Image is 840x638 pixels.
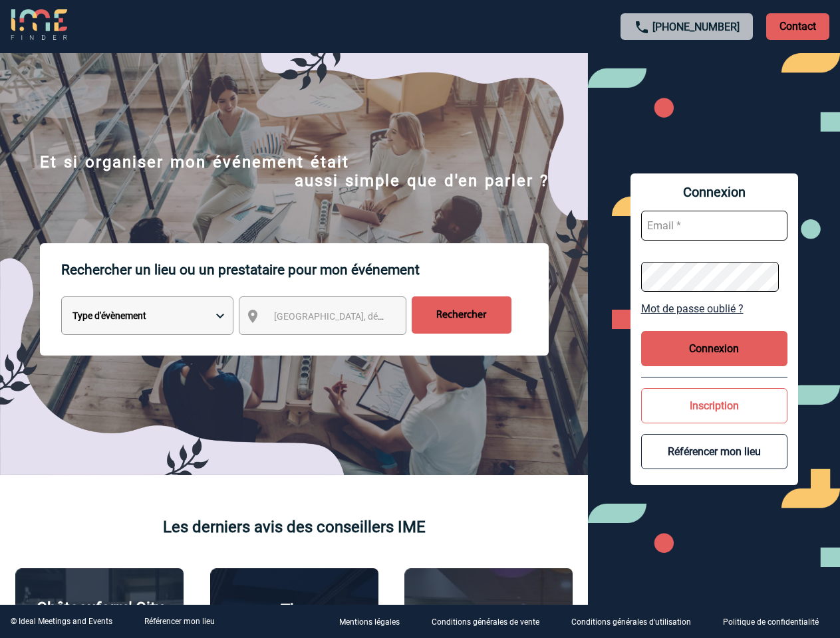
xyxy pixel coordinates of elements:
span: Connexion [641,184,787,200]
p: The [GEOGRAPHIC_DATA] [217,601,371,638]
button: Connexion [641,331,787,366]
div: © Ideal Meetings and Events [11,617,112,626]
button: Référencer mon lieu [641,434,787,469]
p: Mentions légales [339,618,400,627]
input: Email * [641,211,787,241]
p: Agence 2ISD [443,602,534,621]
p: Conditions générales d'utilisation [571,618,691,627]
p: Rechercher un lieu ou un prestataire pour mon événement [61,243,549,296]
p: Châteauform' City [GEOGRAPHIC_DATA] [23,599,176,636]
p: Contact [766,13,829,40]
a: Mentions légales [329,615,421,628]
p: Conditions générales de vente [432,618,539,627]
p: Politique de confidentialité [723,618,819,627]
input: Rechercher [412,296,511,334]
a: Mot de passe oublié ? [641,302,787,315]
a: Politique de confidentialité [712,615,840,628]
button: Inscription [641,388,787,423]
a: Référencer mon lieu [144,617,215,626]
span: [GEOGRAPHIC_DATA], département, région... [274,311,459,322]
a: Conditions générales de vente [421,615,561,628]
a: [PHONE_NUMBER] [652,21,740,33]
img: call-24-px.png [634,19,650,35]
a: Conditions générales d'utilisation [561,615,712,628]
